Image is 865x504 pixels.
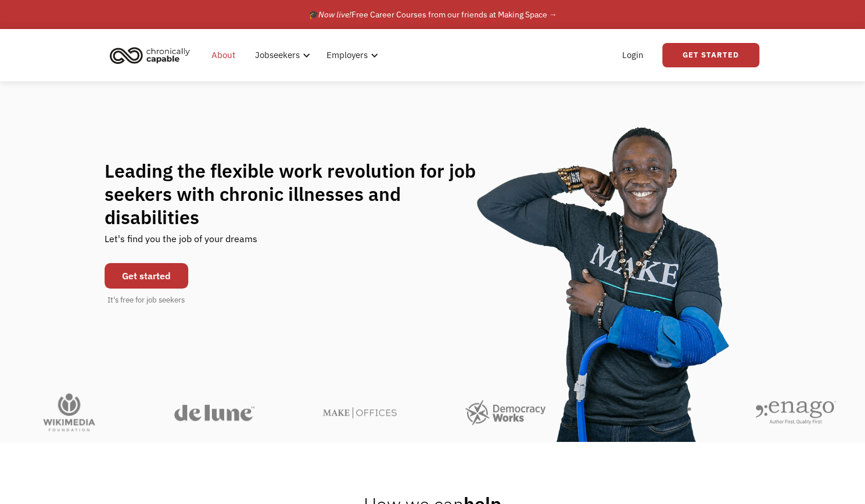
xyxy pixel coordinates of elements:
[320,37,382,74] div: Employers
[615,37,651,74] a: Login
[326,48,368,62] div: Employers
[106,42,193,68] img: Chronically Capable logo
[255,48,300,62] div: Jobseekers
[308,8,557,21] div: 🎓 Free Career Courses from our friends at Making Space →
[105,263,188,289] a: Get started
[318,9,351,20] em: Now live!
[105,159,498,229] h1: Leading the flexible work revolution for job seekers with chronic illnesses and disabilities
[106,42,199,68] a: home
[204,37,242,74] a: About
[662,43,759,67] a: Get Started
[105,229,257,257] div: Let's find you the job of your dreams
[248,37,314,74] div: Jobseekers
[107,294,185,306] div: It's free for job seekers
